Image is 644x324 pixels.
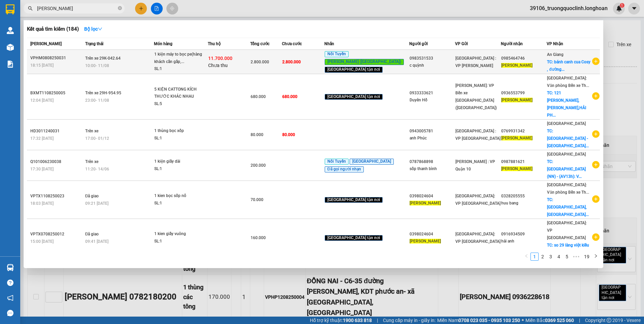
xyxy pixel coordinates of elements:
[547,183,589,195] span: [GEOGRAPHIC_DATA]: Văn phòng Bến xe Th...
[592,253,600,261] button: right
[592,58,600,65] span: plus-circle
[501,63,533,68] span: [PERSON_NAME]
[28,6,33,11] span: search
[455,83,497,110] span: [PERSON_NAME]: VP Bến xe [GEOGRAPHIC_DATA] ([GEOGRAPHIC_DATA])
[85,129,98,133] span: Trên xe
[547,253,554,260] a: 3
[325,94,383,100] span: [GEOGRAPHIC_DATA] tận nơi
[409,41,428,46] span: Người gửi
[501,136,533,140] span: [PERSON_NAME]
[85,201,108,206] span: 09:21 [DATE]
[410,128,455,135] div: 0943005781
[154,158,205,165] div: 1 kiện giấy dài
[501,128,546,135] div: 0769931342
[592,92,600,100] span: plus-circle
[501,193,546,200] div: 0328205555
[594,254,598,258] span: right
[410,193,455,200] div: 0398024604
[7,61,14,68] img: solution-icon
[539,253,546,260] a: 2
[555,253,563,261] li: 4
[154,65,205,73] div: SL: 1
[325,51,349,57] span: Nối Tuyến
[547,253,555,261] li: 3
[118,5,122,12] span: close-circle
[547,221,587,240] span: [GEOGRAPHIC_DATA]: VP [GEOGRAPHIC_DATA]
[547,76,589,88] span: [GEOGRAPHIC_DATA]: Văn phòng Bến xe Th...
[30,98,54,103] span: 12:04 [DATE]
[250,41,269,46] span: Tổng cước
[547,60,590,72] span: TC: bánh canh cua Cosy , đường...
[410,231,455,238] div: 0398024604
[582,253,592,261] li: 19
[85,41,103,46] span: Trạng thái
[154,165,205,173] div: SL: 1
[85,167,109,171] span: 11:20 - 14/06
[85,239,108,244] span: 09:41 [DATE]
[501,41,523,46] span: Người nhận
[7,264,14,271] img: warehouse-icon
[547,41,563,46] span: VP Nhận
[251,197,263,202] span: 70.000
[410,90,455,97] div: 0933333621
[282,94,297,99] span: 680.000
[555,253,562,260] a: 4
[325,159,349,165] span: Nối Tuyến
[410,62,455,69] div: c quỳnh
[154,238,205,245] div: SL: 1
[547,52,563,57] span: An Giang
[582,253,591,260] a: 19
[7,27,14,34] img: warehouse-icon
[501,238,546,245] div: hải anh
[547,243,589,255] span: TC: so 29 làng việt kiều quốc ...
[30,41,62,46] span: [PERSON_NAME]
[501,55,546,62] div: 0985464746
[547,129,589,148] span: TC: [GEOGRAPHIC_DATA] - [GEOGRAPHIC_DATA]...
[79,24,108,34] button: Bộ lọcdown
[251,60,269,64] span: 2.800.000
[251,235,266,240] span: 160.000
[325,166,364,172] span: Đã gọi người nhạn
[30,158,83,165] div: Q101006230038
[325,67,383,73] span: [GEOGRAPHIC_DATA] tận nơi
[501,200,546,207] div: huu bang
[208,63,228,68] span: Chưa thu
[410,165,455,172] div: sốp thanh bình
[154,230,205,238] div: 1 kien giấy vuông
[6,4,14,14] img: logo-vxr
[539,253,547,261] li: 2
[85,63,109,68] span: 10:00 - 11/08
[85,56,121,61] span: Trên xe 29K-042.64
[455,129,501,141] span: [GEOGRAPHIC_DATA] : VP [GEOGRAPHIC_DATA]
[455,41,468,46] span: VP Gửi
[154,127,205,135] div: 1 thùng bọc xốp
[501,90,546,97] div: 0936553799
[84,26,102,32] strong: Bộ lọc
[410,201,441,205] span: [PERSON_NAME]
[455,194,501,206] span: [GEOGRAPHIC_DATA]: VP [GEOGRAPHIC_DATA]
[30,239,54,244] span: 15:00 [DATE]
[501,166,533,171] span: [PERSON_NAME]
[85,136,109,141] span: 17:00 - 01/12
[410,97,455,104] div: Duyên Hồ
[85,194,99,198] span: Đã giao
[85,98,109,103] span: 23:00 - 11/08
[30,136,54,141] span: 17:32 [DATE]
[410,55,455,62] div: 0983531533
[325,197,383,203] span: [GEOGRAPHIC_DATA] tận nơi
[592,253,600,261] li: Next Page
[85,91,121,95] span: Trên xe 29H-954.95
[85,159,98,164] span: Trên xe
[30,201,54,206] span: 18:03 [DATE]
[154,41,172,46] span: Món hàng
[530,253,539,261] li: 1
[30,231,83,238] div: VPTX0708250012
[154,100,205,108] div: SL: 5
[501,98,533,102] span: [PERSON_NAME]
[30,55,83,62] div: VPHM0808250031
[592,130,600,138] span: plus-circle
[501,158,546,165] div: 0987881621
[251,132,263,137] span: 80.000
[524,254,528,258] span: left
[7,44,14,51] img: warehouse-icon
